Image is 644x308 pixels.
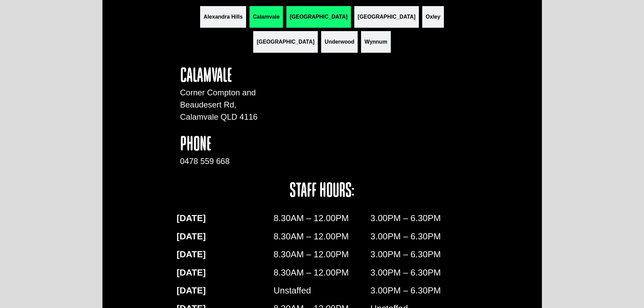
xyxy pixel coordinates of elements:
span: [GEOGRAPHIC_DATA] [358,13,415,21]
div: 8.30AM – 12.00PM [273,212,371,230]
span: [GEOGRAPHIC_DATA] [257,38,314,46]
p: [DATE] [177,284,274,297]
h4: phone [180,135,287,155]
span: Alexandra Hills [204,13,243,21]
div: Unstaffed [273,284,371,302]
div: 3.00PM – 6.30PM [371,212,468,230]
span: Wynnum [364,38,387,46]
div: 3.00PM – 6.30PM [371,248,468,266]
iframe: apbct__label_id__gravity_form [301,66,464,168]
div: 3.00PM – 6.30PM [371,230,468,248]
p: [DATE] [177,212,274,225]
p: [DATE] [177,230,274,243]
h4: Calamvale [180,66,287,87]
span: Oxley [426,13,440,21]
span: Calamvale [253,13,280,21]
div: 8.30AM – 12.00PM [273,248,371,266]
div: 8.30AM – 12.00PM [273,266,371,284]
p: [DATE] [177,266,274,279]
div: 3.00PM – 6.30PM [371,284,468,302]
p: Corner Compton and Beaudesert Rd, Calamvale QLD 4116 [180,87,287,123]
div: 8.30AM – 12.00PM [273,230,371,248]
div: 3.00PM – 6.30PM [371,266,468,284]
p: [DATE] [177,248,274,261]
h4: staff hours: [239,181,405,202]
div: 0478 559 668 [180,155,287,167]
span: [GEOGRAPHIC_DATA] [290,13,348,21]
span: Underwood [325,38,354,46]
